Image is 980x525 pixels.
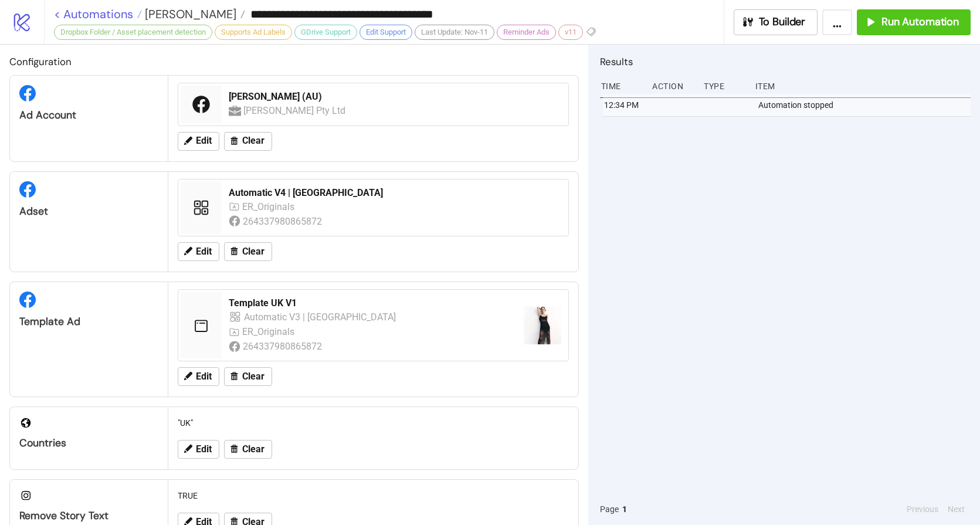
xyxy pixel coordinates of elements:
a: < Automations [54,8,142,20]
span: Clear [242,246,265,257]
div: Ad Account [19,109,158,122]
div: Time [600,75,643,97]
span: [PERSON_NAME] [142,6,236,22]
div: Last Update: Nov-11 [415,25,494,40]
button: Previous [903,503,942,516]
div: "UK" [173,412,574,434]
span: Clear [242,444,265,455]
span: Run Automation [881,15,959,29]
button: Clear [224,367,272,386]
button: Edit [178,367,219,386]
span: Clear [242,136,265,146]
div: Automatic V4 | [GEOGRAPHIC_DATA] [229,187,561,199]
div: 264337980865872 [243,339,324,354]
div: v11 [558,25,583,40]
button: Clear [224,440,272,459]
div: Countries [19,436,158,450]
a: [PERSON_NAME] [142,8,245,20]
div: Item [754,75,971,97]
div: ER_Originals [242,199,297,214]
button: Clear [224,242,272,261]
div: 12:34 PM [603,94,646,116]
div: Remove Story Text [19,509,158,523]
span: Edit [196,246,212,257]
div: Dropbox Folder / Asset placement detection [54,25,212,40]
div: Adset [19,205,158,218]
div: 264337980865872 [243,214,324,229]
div: Action [651,75,694,97]
div: Type [703,75,746,97]
div: ER_Originals [242,324,297,339]
span: Page [600,503,619,516]
div: [PERSON_NAME] Pty Ltd [243,103,347,118]
button: To Builder [734,9,818,35]
h2: Configuration [9,54,579,69]
div: GDrive Support [294,25,357,40]
span: Edit [196,444,212,455]
button: Edit [178,132,219,151]
div: Template Ad [19,315,158,328]
div: Edit Support [360,25,412,40]
button: Clear [224,132,272,151]
button: ... [822,9,852,35]
button: 1 [619,503,630,516]
div: Automation stopped [757,94,974,116]
div: Automatic V3 | [GEOGRAPHIC_DATA] [244,310,397,324]
button: Edit [178,440,219,459]
span: Clear [242,371,265,382]
button: Edit [178,242,219,261]
div: Template UK V1 [229,297,514,310]
button: Run Automation [857,9,971,35]
div: TRUE [173,485,574,507]
span: Edit [196,136,212,146]
img: https://scontent-fra5-2.xx.fbcdn.net/v/t45.1600-4/474827401_120214478372380289_209715080885749866... [524,307,561,344]
div: Supports Ad Labels [215,25,292,40]
button: Next [944,503,968,516]
div: [PERSON_NAME] (AU) [229,90,561,103]
span: Edit [196,371,212,382]
h2: Results [600,54,971,69]
div: Reminder Ads [497,25,556,40]
span: To Builder [759,15,806,29]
